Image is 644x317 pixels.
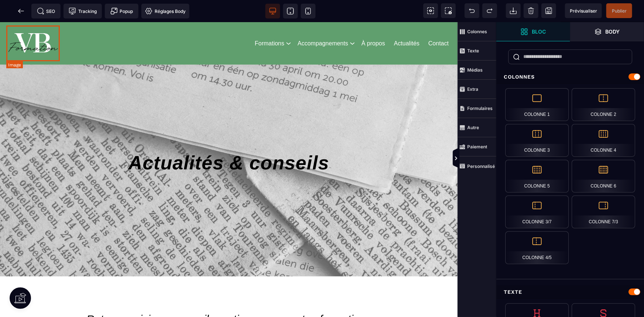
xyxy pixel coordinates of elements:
[506,3,521,18] span: Importer
[532,29,546,34] strong: Bloc
[572,124,635,157] div: Colonne 4
[145,7,186,15] span: Réglages Body
[428,17,449,26] a: Contact
[6,3,60,39] img: 86a4aa658127570b91344bfc39bbf4eb_Blanc_sur_fond_vert.png
[283,4,298,18] span: Voir tablette
[441,3,456,18] span: Capture d'écran
[297,17,348,26] a: Accompagnements
[496,285,644,299] div: Texte
[458,80,496,99] span: Extra
[255,17,284,26] a: Formations
[467,163,495,169] strong: Personnalisé
[465,3,479,18] span: Défaire
[14,4,28,18] span: Retour
[612,8,627,14] span: Publier
[301,4,316,18] span: Voir mobile
[458,137,496,156] span: Paiement
[496,22,570,41] span: Ouvrir les blocs
[37,7,55,15] span: SEO
[458,22,496,41] span: Colonnes
[467,106,493,111] strong: Formulaires
[110,7,133,15] span: Popup
[69,7,97,15] span: Tracking
[394,17,419,26] a: Actualités
[467,86,478,92] strong: Extra
[458,61,496,80] span: Médias
[141,4,189,18] span: Favicon
[265,4,280,18] span: Voir bureau
[361,17,385,26] a: À propos
[524,3,538,18] span: Nettoyage
[505,231,569,264] div: Colonne 4/5
[565,3,602,18] span: Aperçu
[467,29,487,34] strong: Colonnes
[505,196,569,228] div: Colonne 3/7
[606,3,632,18] span: Enregistrer le contenu
[63,4,102,18] span: Code de suivi
[458,156,496,176] span: Personnalisé
[482,3,497,18] span: Rétablir
[458,41,496,61] span: Texte
[423,3,438,18] span: Voir les composants
[541,3,556,18] span: Enregistrer
[505,124,569,157] div: Colonne 3
[496,148,504,170] span: Afficher les vues
[570,8,597,14] span: Prévisualiser
[467,144,487,149] strong: Paiement
[31,4,61,18] span: Métadata SEO
[505,160,569,193] div: Colonne 5
[606,29,620,34] strong: Body
[572,160,635,193] div: Colonne 6
[458,118,496,137] span: Autre
[105,4,138,18] span: Créer une alerte modale
[496,70,644,84] div: Colonnes
[458,99,496,118] span: Formulaires
[505,88,569,121] div: Colonne 1
[467,48,479,54] strong: Texte
[467,125,479,130] strong: Autre
[570,22,644,41] span: Ouvrir les calques
[11,129,447,152] div: Actualités & conseils
[572,196,635,228] div: Colonne 7/3
[572,88,635,121] div: Colonne 2
[467,67,483,73] strong: Médias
